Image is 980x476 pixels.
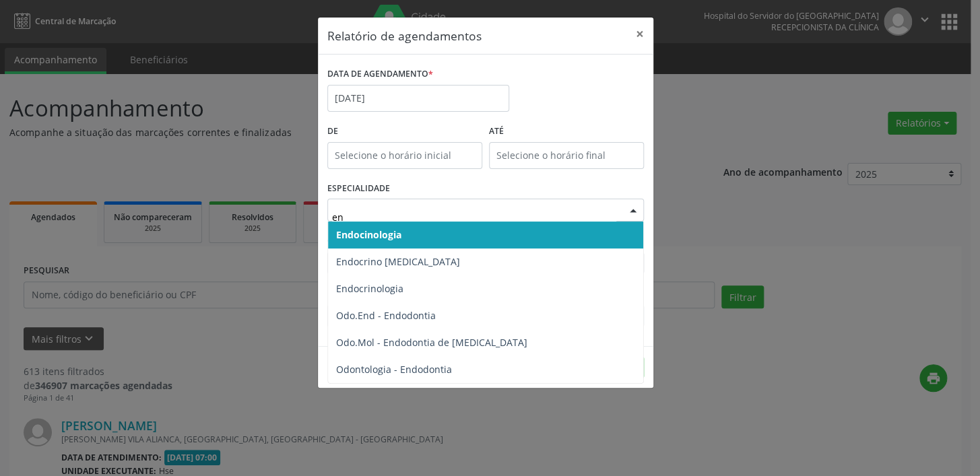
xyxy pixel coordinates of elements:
[336,336,527,349] span: Odo.Mol - Endodontia de [MEDICAL_DATA]
[327,121,482,142] label: De
[489,121,644,142] label: ATÉ
[626,18,653,50] button: Close
[327,178,390,199] label: ESPECIALIDADE
[336,309,436,322] span: Odo.End - Endodontia
[336,228,401,241] span: Endocinologia
[489,142,644,169] input: Selecione o horário final
[336,282,403,295] span: Endocrinologia
[327,85,509,112] input: Selecione uma data ou intervalo
[336,255,460,268] span: Endocrino [MEDICAL_DATA]
[332,203,616,230] input: Seleciona uma especialidade
[327,64,433,85] label: DATA DE AGENDAMENTO
[327,27,482,44] h5: Relatório de agendamentos
[336,363,452,376] span: Odontologia - Endodontia
[327,142,482,169] input: Selecione o horário inicial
